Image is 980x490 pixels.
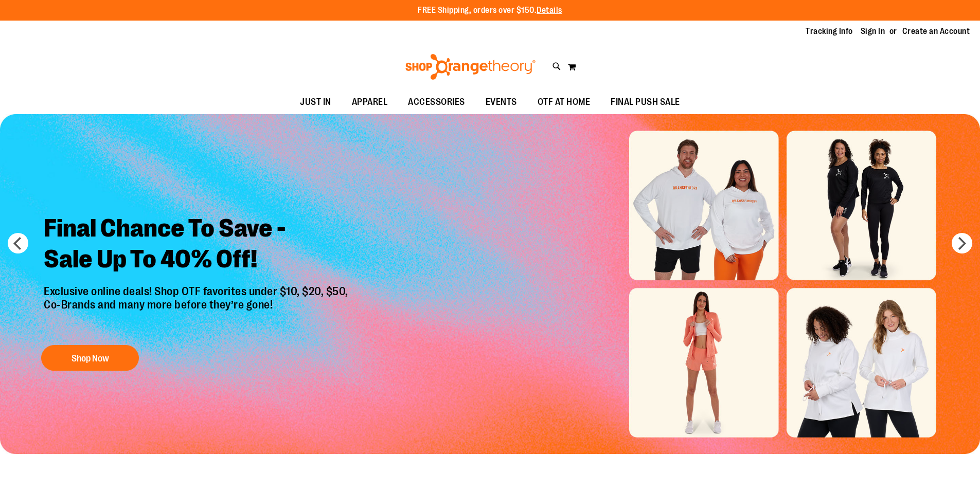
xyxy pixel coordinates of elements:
[41,345,139,371] button: Shop Now
[300,90,331,114] span: JUST IN
[537,6,562,15] a: Details
[408,90,465,114] span: ACCESSORIES
[475,90,527,114] a: EVENTS
[404,54,537,80] img: Shop Orangetheory
[352,90,388,114] span: APPAREL
[806,26,853,37] a: Tracking Info
[290,90,342,114] a: JUST IN
[902,26,970,37] a: Create an Account
[600,90,690,114] a: FINAL PUSH SALE
[486,90,517,114] span: EVENTS
[36,285,359,335] p: Exclusive online deals! Shop OTF favorites under $10, $20, $50, Co-Brands and many more before th...
[36,205,359,285] h2: Final Chance To Save - Sale Up To 40% Off!
[538,90,591,114] span: OTF AT HOME
[342,90,398,114] a: APPAREL
[36,205,359,376] a: Final Chance To Save -Sale Up To 40% Off! Exclusive online deals! Shop OTF favorites under $10, $...
[8,233,28,253] button: prev
[952,233,972,253] button: next
[861,26,885,37] a: Sign In
[418,5,562,16] p: FREE Shipping, orders over $150.
[527,90,601,114] a: OTF AT HOME
[398,90,475,114] a: ACCESSORIES
[611,90,680,114] span: FINAL PUSH SALE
